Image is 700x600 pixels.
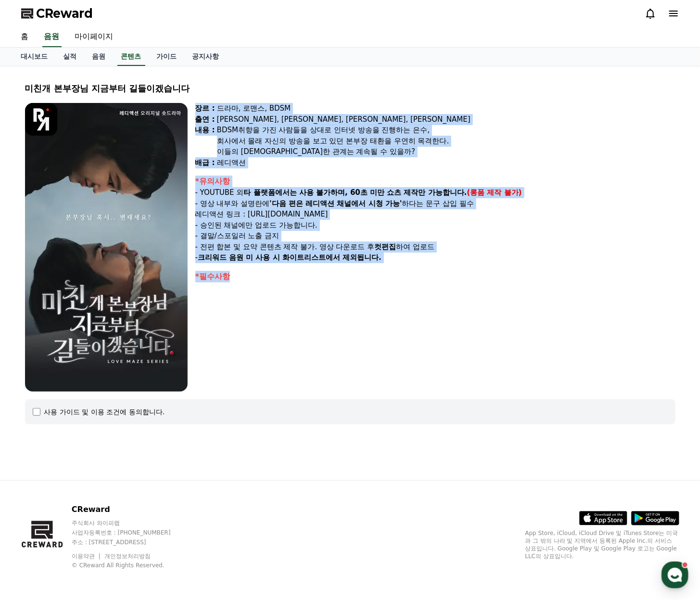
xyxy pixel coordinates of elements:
a: CReward09-15 [크리워드] 채널이 승인되었습니다. 이용 가이드를 반드시 확인 후 이용 부탁드립니다 :) 크리워드 이용 가이드 point_right [URL][DOMA... [12,98,176,134]
span: 몇 분 내 답변 받으실 수 있어요 [60,166,140,174]
span: 운영시간 보기 [126,77,165,86]
div: 미친개 본부장님 지금부터 길들이겠습니다 [25,82,675,95]
h1: CReward [12,72,68,88]
b: 채널톡 [83,190,99,196]
img: video [25,103,188,392]
div: 배급 : [195,157,215,168]
span: CReward [37,6,93,21]
a: 가이드 [149,48,185,66]
a: 메시지를 입력하세요. [13,140,174,163]
div: 사용 가이드 및 이용 조건에 동의합니다. [44,407,165,417]
a: 이용약관 [72,553,102,560]
div: [PERSON_NAME], [PERSON_NAME], [PERSON_NAME], [PERSON_NAME] [217,114,675,125]
p: App Store, iCloud, iCloud Drive 및 iTunes Store는 미국과 그 밖의 나라 및 지역에서 등록된 Apple Inc.의 서비스 상표입니다. Goo... [525,529,679,560]
strong: 타 플랫폼에서는 사용 불가하며, 60초 미만 쇼츠 제작만 가능합니다. [244,188,467,197]
div: 회사에서 몰래 자신의 방송을 보고 있던 본부장 태환을 우연히 목격한다. [217,136,675,147]
img: logo [25,103,58,136]
a: 설정 [124,305,185,329]
div: 레디액션 [217,157,675,168]
strong: '다음 편은 레디액션 채널에서 시청 가능' [269,199,402,208]
div: BDSM취향을 가진 사람들을 상대로 인터넷 방송을 진행하는 은수, [217,125,675,136]
a: 대시보드 [13,48,56,66]
span: 대화 [88,320,100,328]
p: 사업자등록번호 : [PHONE_NUMBER] [72,529,189,536]
p: - YOUTUBE 외 [195,187,675,198]
button: 운영시간 보기 [122,76,176,88]
div: 드라마, 로맨스, BDSM [217,103,675,114]
p: - 승인된 채널에만 업로드 가능합니다. [195,220,675,231]
a: 홈 [13,27,37,47]
strong: 컷편집 [374,243,396,251]
a: 홈 [3,305,64,329]
p: CReward [72,504,189,515]
strong: 크리워드 음원 미 사용 시 화이트리스트에서 제외됩니다. [198,253,382,262]
div: 09-15 [77,102,94,110]
strong: (롱폼 제작 불가) [467,188,522,197]
div: [크리워드] 채널이 승인되었습니다. 이용 가이드를 반드시 확인 후 이용 부탁드립니다 :) 크리워드 이용 가이드 [URL][DOMAIN_NAME] 자주 묻는 질문 [URL][D... [39,111,169,130]
a: CReward [21,6,93,21]
p: 레디액션 링크 : [URL][DOMAIN_NAME] [195,209,675,220]
a: 콘텐츠 [117,48,145,66]
p: © CReward All Rights Reserved. [72,562,189,569]
span: 홈 [30,319,36,327]
p: - [195,252,675,263]
span: 메시지를 입력하세요. [20,146,89,156]
a: 개인정보처리방침 [104,553,151,560]
div: 출연 : [195,114,215,125]
span: 이용중 [83,190,115,196]
div: *유의사항 [195,176,675,187]
a: 음원 [42,27,62,47]
div: 장르 : [195,103,215,114]
div: 이들의 [DEMOGRAPHIC_DATA]한 관계는 계속될 수 있을까? [217,146,675,157]
p: 주소 : [STREET_ADDRESS] [72,538,189,546]
a: 마이페이지 [67,27,121,47]
p: - 결말/스포일러 노출 금지 [195,230,675,242]
p: - 전편 합본 및 요약 콘텐츠 제작 불가. 영상 다운로드 후 하여 업로드 [195,242,675,253]
div: 내용 : [195,125,215,157]
a: 채널톡이용중 [73,190,115,197]
a: 음원 [85,48,114,66]
span: 설정 [149,319,160,327]
div: CReward [39,102,73,111]
a: 실적 [56,48,85,66]
a: 대화 [64,305,124,329]
p: - 영상 내부와 설명란에 하다는 문구 삽입 필수 [195,198,675,209]
p: 주식회사 와이피랩 [72,519,189,527]
div: *필수사항 [195,271,675,282]
a: 공지사항 [185,48,227,66]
